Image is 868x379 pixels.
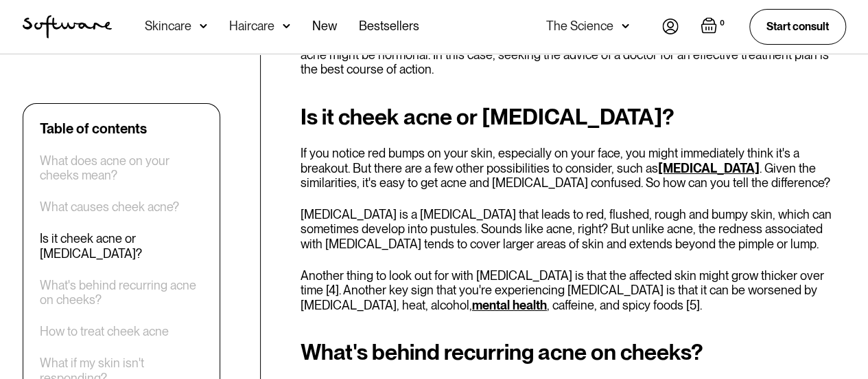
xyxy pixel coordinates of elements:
h2: Is it cheek acne or [MEDICAL_DATA]? [301,105,846,129]
div: Table of contents [40,120,147,137]
img: website_grey.svg [22,36,33,47]
img: arrow down [200,19,207,33]
div: Domaine: [DOMAIN_NAME] [36,36,155,47]
div: 0 [717,17,727,30]
img: arrow down [283,19,290,33]
p: If you notice red bumps on your skin, especially on your face, you might immediately think it's a... [301,146,846,191]
p: If you've made changes to your lifestyle but still aren't seeing results, the root cause of your ... [301,32,846,77]
img: Software Logo [23,15,112,39]
p: Another thing to look out for with [MEDICAL_DATA] is that the affected skin might grow thicker ov... [301,268,846,313]
a: What's behind recurring acne on cheeks? [40,278,203,307]
img: arrow down [622,19,629,33]
h2: What's behind recurring acne on cheeks? [301,340,846,365]
a: home [23,15,112,39]
div: Skincare [145,19,191,33]
a: [MEDICAL_DATA] [658,161,760,175]
a: mental health [472,298,547,312]
div: Haircare [229,19,274,33]
a: How to treat cheek acne [40,325,169,340]
div: Mots-clés [171,81,210,90]
a: Open empty cart [701,17,727,36]
img: tab_keywords_by_traffic_grey.svg [156,80,167,91]
div: Domaine [71,81,106,90]
p: [MEDICAL_DATA] is a [MEDICAL_DATA] that leads to red, flushed, rough and bumpy skin, which can so... [301,207,846,252]
a: What causes cheek acne? [40,200,179,215]
a: What does acne on your cheeks mean? [40,153,203,183]
img: logo_orange.svg [22,22,33,33]
div: v 4.0.25 [38,22,67,33]
a: Is it cheek acne or [MEDICAL_DATA]? [40,232,203,261]
div: The Science [546,19,613,33]
img: tab_domain_overview_orange.svg [56,80,67,91]
a: Start consult [749,9,846,44]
